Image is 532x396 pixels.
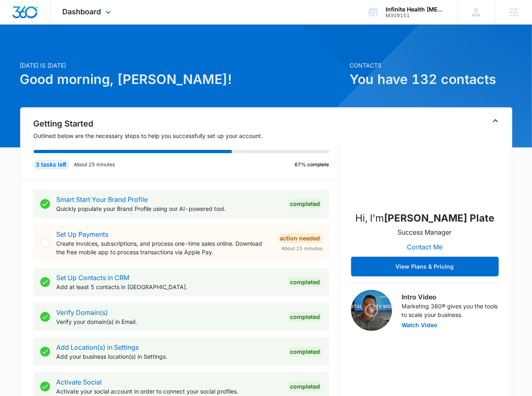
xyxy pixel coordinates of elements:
[57,387,281,396] p: Activate your social account in order to connect your social profiles.
[384,122,466,204] img: Madeline Plate
[57,352,281,361] p: Add your business location(s) in Settings.
[57,378,102,386] a: Activate Social
[288,277,323,287] div: Completed
[386,6,445,13] div: account name
[402,292,499,302] h3: Intro Video
[282,245,323,252] span: About 15 minutes
[295,161,329,168] p: 67% complete
[20,61,345,70] p: [DATE] is [DATE]
[355,211,494,226] p: Hi, I'm
[74,161,115,168] p: About 25 minutes
[399,237,451,257] button: Contact Me
[491,116,500,126] button: Toggle Collapse
[34,160,69,170] div: 3 tasks left
[57,317,281,326] p: Verify your domain(s) in Email.
[351,290,392,331] img: Intro Video
[34,118,340,130] h2: Getting Started
[278,233,323,243] div: Action Needed
[57,230,109,238] a: Set Up Payments
[57,343,139,351] a: Add Location(s) in Settings
[34,131,340,140] p: Outlined below are the necessary steps to help you successfully set up your account.
[57,195,148,204] a: Smart Start Your Brand Profile
[57,274,130,282] a: Set Up Contacts in CRM
[57,204,281,213] p: Quickly populate your Brand Profile using our AI-powered tool.
[350,61,512,70] p: Contacts
[288,199,323,209] div: Completed
[384,212,494,224] strong: [PERSON_NAME] Plate
[350,70,512,89] h1: You have 132 contacts
[57,239,271,256] p: Create invoices, subscriptions, and process one-time sales online. Download the free mobile app t...
[57,308,108,317] a: Verify Domain(s)
[402,322,438,328] button: Watch Video
[398,227,452,237] p: Success Manager
[63,7,101,16] span: Dashboard
[288,382,323,391] div: Completed
[288,312,323,322] div: Completed
[402,302,499,319] p: Marketing 360® gives you the tools to scale your business.
[288,347,323,357] div: Completed
[386,13,445,18] div: account id
[351,257,499,276] button: View Plans & Pricing
[20,70,345,89] h1: Good morning, [PERSON_NAME]!
[57,283,281,291] p: Add at least 5 contacts in [GEOGRAPHIC_DATA].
